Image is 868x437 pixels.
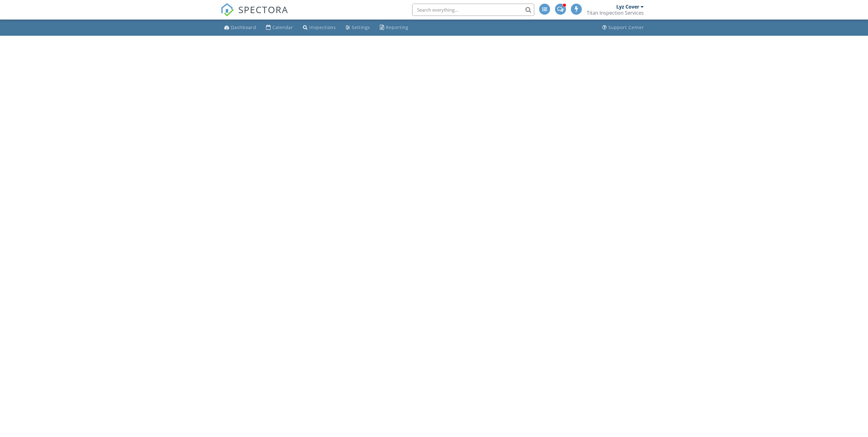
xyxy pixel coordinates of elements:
div: Calendar [272,24,293,30]
div: Support Center [608,24,644,30]
div: Settings [352,24,370,30]
a: SPECTORA [221,8,288,21]
a: Settings [343,22,373,33]
div: Reporting [386,24,408,30]
input: Search everything... [412,4,534,16]
div: Dashboard [231,24,256,30]
a: Inspections [301,22,338,33]
a: Calendar [264,22,296,33]
a: Support Center [600,22,646,33]
div: Inspections [309,24,336,30]
div: Titan Inspection Services [587,10,644,16]
img: The Best Home Inspection Software - Spectora [221,3,234,16]
span: SPECTORA [238,3,288,16]
a: Reporting [377,22,411,33]
a: Dashboard [222,22,259,33]
div: Lyz Cover [616,4,639,10]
